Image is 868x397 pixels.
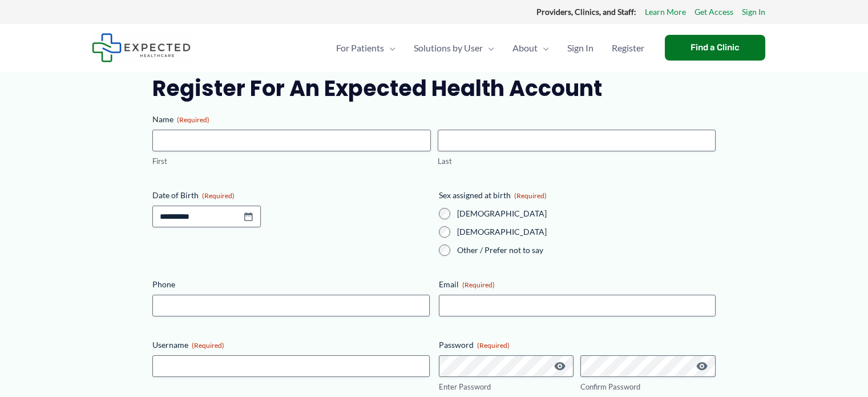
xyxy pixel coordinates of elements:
[152,279,429,290] label: Phone
[439,279,716,290] label: Email
[665,35,765,61] a: Find a Clinic
[742,5,765,19] a: Sign In
[327,28,405,68] a: For PatientsMenu Toggle
[92,33,191,62] img: Expected Healthcare Logo - side, dark font, small
[477,341,510,350] span: (Required)
[612,28,644,68] span: Register
[603,28,653,68] a: Register
[439,339,510,351] legend: Password
[327,28,653,68] nav: Primary Site Navigation
[457,226,716,238] label: [DEMOGRAPHIC_DATA]
[202,191,235,200] span: (Required)
[695,359,709,373] button: Show Password
[695,5,733,19] a: Get Access
[438,156,716,167] label: Last
[536,7,636,17] strong: Providers, Clinics, and Staff:
[553,359,567,373] button: Show Password
[152,339,429,351] label: Username
[567,28,594,68] span: Sign In
[457,208,716,219] label: [DEMOGRAPHIC_DATA]
[645,5,686,19] a: Learn More
[152,190,429,201] label: Date of Birth
[457,244,716,256] label: Other / Prefer not to say
[512,28,538,68] span: About
[152,74,716,102] h2: Register for an Expected Health Account
[414,28,483,68] span: Solutions by User
[462,280,495,289] span: (Required)
[439,382,574,392] label: Enter Password
[152,114,209,125] legend: Name
[558,28,603,68] a: Sign In
[152,156,430,167] label: First
[503,28,558,68] a: AboutMenu Toggle
[483,28,494,68] span: Menu Toggle
[580,382,716,392] label: Confirm Password
[384,28,395,68] span: Menu Toggle
[439,190,547,201] legend: Sex assigned at birth
[192,341,224,350] span: (Required)
[177,115,209,124] span: (Required)
[405,28,503,68] a: Solutions by UserMenu Toggle
[336,28,384,68] span: For Patients
[514,191,547,200] span: (Required)
[538,28,549,68] span: Menu Toggle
